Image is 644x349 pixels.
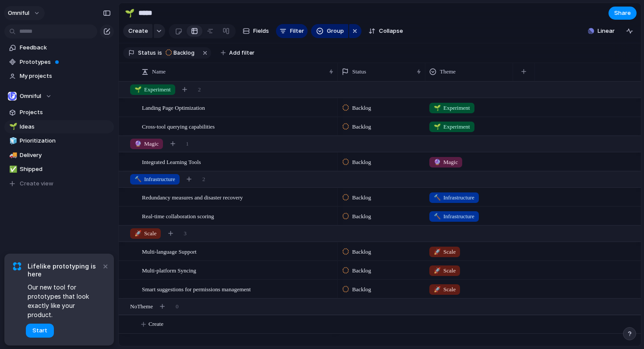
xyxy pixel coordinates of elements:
span: Infrastructure [434,212,474,221]
button: Omniful [4,90,114,103]
span: 🌱 [434,105,441,111]
button: 🌱 [8,122,17,131]
span: Ideas [20,122,111,131]
button: Collapse [365,24,407,38]
a: My projects [4,70,114,83]
span: Multi-platform Syncing [142,265,196,275]
span: Smart suggestions for permissions management [142,284,251,294]
span: Theme [440,67,456,76]
span: Collapse [379,27,403,35]
span: Landing Page Optimization [142,102,205,112]
span: Magic [134,140,159,148]
button: Fields [239,24,272,38]
div: 🌱 [125,7,134,19]
span: Scale [434,248,456,256]
span: Backlog [352,266,371,275]
button: Dismiss [100,261,110,271]
button: Backlog [163,48,200,58]
span: Create view [20,179,53,188]
span: Create [149,320,163,328]
span: Feedback [20,43,111,52]
span: 🚀 [434,248,441,255]
span: No Theme [130,302,153,311]
span: Redundancy measures and disaster recovery [142,192,243,202]
span: 🔨 [434,194,441,201]
span: Backlog [352,193,371,202]
span: Shipped [20,165,111,174]
span: Backlog [352,122,371,131]
span: Scale [434,266,456,275]
span: Status [352,67,366,76]
span: Delivery [20,151,111,160]
button: Share [609,7,637,20]
span: Multi-language Support [142,246,197,256]
button: Add filter [216,47,260,59]
span: 🚀 [134,230,142,237]
span: Integrated Learning Tools [142,157,201,167]
span: Filter [290,27,304,35]
span: Cross-tool querying capabilities [142,121,215,131]
button: 🧊 [8,136,17,145]
a: 🚚Delivery [4,149,114,162]
span: 🌱 [134,86,142,93]
span: Share [614,9,631,17]
button: 🌱 [123,6,137,20]
span: Backlog [352,158,371,167]
span: Backlog [173,49,195,57]
button: Omniful [4,6,45,20]
span: Create [128,27,148,35]
span: Infrastructure [134,175,175,184]
button: Create view [4,177,114,190]
button: Create [123,24,152,38]
span: 2 [198,85,201,94]
span: 🔮 [434,159,441,165]
span: 2 [202,175,205,184]
span: 🌱 [434,123,441,130]
span: Linear [598,27,615,35]
span: Backlog [352,285,371,294]
span: Our new tool for prototypes that look exactly like your product. [28,283,101,319]
a: ✅Shipped [4,163,114,176]
span: Prioritization [20,136,111,145]
span: My projects [20,72,111,80]
span: 🚀 [434,267,441,274]
span: Scale [434,285,456,294]
button: Group [311,24,348,38]
span: 0 [176,302,179,311]
span: Prototypes [20,58,111,66]
div: 🚚 [9,150,15,160]
span: Backlog [352,248,371,256]
span: Experiment [434,104,470,112]
a: 🌱Ideas [4,120,114,133]
span: 🔮 [134,140,142,147]
span: Real-time collaboration scoring [142,211,214,221]
span: Omniful [8,9,29,17]
span: 3 [184,229,187,238]
span: Projects [20,108,111,117]
span: Magic [434,158,458,167]
span: is [158,49,162,57]
button: 🚚 [8,151,17,160]
span: Experiment [434,122,470,131]
span: Name [152,67,166,76]
a: Feedback [4,41,114,54]
span: Backlog [352,104,371,112]
span: 🚀 [434,286,441,293]
div: 🌱 [9,122,15,132]
button: ✅ [8,165,17,174]
span: Infrastructure [434,193,474,202]
span: 🔨 [434,213,441,220]
a: Projects [4,106,114,119]
button: Filter [276,24,308,38]
button: is [156,48,164,58]
span: 1 [186,140,189,148]
span: Experiment [134,85,171,94]
a: 🧊Prioritization [4,134,114,147]
span: Add filter [229,49,255,57]
button: Start [26,324,54,338]
span: 🔨 [134,176,142,182]
button: Linear [584,24,618,38]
